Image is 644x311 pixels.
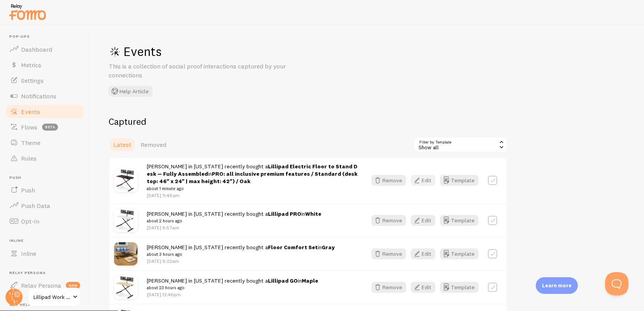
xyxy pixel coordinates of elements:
span: Events [21,108,40,115]
a: Removed [136,137,171,152]
a: Lillipad GO [268,277,298,284]
a: Edit [411,248,440,259]
button: Template [440,215,479,226]
span: Metrics [21,61,41,69]
span: Pop-ups [9,34,85,39]
img: Lillipad42White1.jpg [114,209,137,232]
a: Edit [411,175,440,186]
button: Help Article [109,86,153,97]
a: Rules [5,150,85,166]
p: [DATE] 8:57am [147,224,321,231]
small: about 1 minute ago [147,185,357,192]
a: Push [5,182,85,198]
a: Latest [109,137,136,152]
button: Edit [411,175,435,186]
a: Inline [5,246,85,261]
a: Opt-In [5,213,85,229]
a: Theme [5,135,85,150]
span: Removed [141,141,166,149]
a: Edit [411,282,440,293]
span: Lillipad Work Solutions [33,292,70,302]
a: Notifications [5,88,85,104]
p: [DATE] 12:46pm [147,291,318,298]
span: Latest [113,141,131,149]
a: Edit [411,215,440,226]
button: Remove [371,248,406,259]
h2: Captured [109,115,507,128]
span: Opt-In [21,217,39,225]
a: Events [5,104,85,119]
span: Notifications [21,92,56,100]
span: beta [42,124,58,131]
p: This is a collection of social proof interactions captured by your connections [109,62,296,80]
span: Push Data [21,202,50,210]
a: Dashboard [5,42,85,57]
span: Rules [21,154,37,162]
span: Relay Persona [21,281,61,289]
span: Settings [21,77,44,84]
span: Inline [21,250,36,257]
button: Template [440,282,479,293]
span: Theme [21,139,40,147]
span: Push [21,186,35,194]
strong: Maple [302,277,318,284]
button: Template [440,248,479,259]
a: Push Data [5,198,85,213]
span: Dashboard [21,45,52,53]
div: Learn more [536,277,578,294]
span: Flows [21,123,37,131]
button: Edit [411,282,435,293]
p: Learn more [542,282,572,289]
span: [PERSON_NAME] in [US_STATE] recently bought a in [147,163,357,192]
span: Push [9,175,85,180]
button: Remove [371,215,406,226]
h1: Events [109,44,342,59]
span: new [66,282,80,289]
strong: PRO: all inclusive premium features / Standard (desktop: 46" x 24" | max height: 42") / Oak [147,170,357,185]
img: Lillipad42Maple1.jpg [114,276,137,299]
a: Lillipad Electric Floor to Stand Desk — Fully Assembled [147,163,357,177]
button: Template [440,175,479,186]
a: Relay Persona new [5,278,85,293]
img: Lillipad_floor_cushion_yoga_pillow_small.jpg [114,242,137,266]
button: Edit [411,215,435,226]
span: [PERSON_NAME] in [US_STATE] recently bought a in [147,244,335,258]
span: [PERSON_NAME] in [US_STATE] recently bought a in [147,277,318,292]
small: about 2 hours ago [147,217,321,224]
img: fomo-relay-logo-orange.svg [8,2,47,22]
img: Lillipad42Oak1.jpg [114,169,137,192]
button: Edit [411,248,435,259]
div: Show all [414,137,507,152]
a: Floor Comfort Set [268,244,318,251]
button: Remove [371,282,406,293]
a: Settings [5,73,85,88]
strong: White [305,210,321,217]
span: [PERSON_NAME] in [US_STATE] recently bought a in [147,210,321,225]
span: Inline [9,238,85,243]
button: Remove [371,175,406,186]
a: Lillipad Work Solutions [28,288,81,306]
span: Relay Persona [9,271,85,276]
p: [DATE] 8:22am [147,258,335,264]
small: about 3 hours ago [147,251,335,258]
a: Lillipad PRO [268,210,301,217]
iframe: Help Scout Beacon - Open [605,272,628,295]
a: Flows beta [5,119,85,135]
strong: Gray [322,244,335,251]
a: Metrics [5,57,85,73]
p: [DATE] 11:48am [147,192,357,199]
small: about 23 hours ago [147,284,318,291]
